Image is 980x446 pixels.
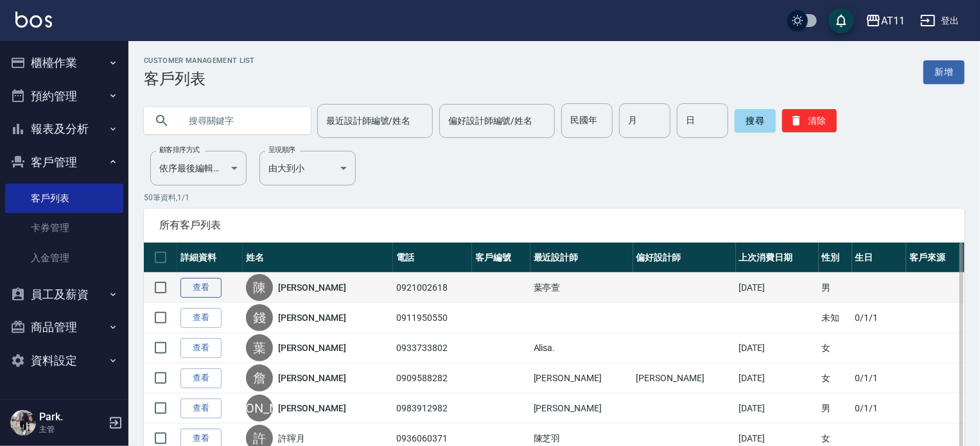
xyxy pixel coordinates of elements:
[5,278,123,311] button: 員工及薪資
[5,146,123,179] button: 客戶管理
[246,334,273,361] div: 葉
[923,60,965,84] a: 新增
[278,311,346,324] a: [PERSON_NAME]
[530,243,633,273] th: 最近設計師
[906,243,965,273] th: 客戶來源
[5,80,123,113] button: 預約管理
[530,273,633,303] td: 葉亭萱
[180,308,222,328] a: 查看
[5,213,123,243] a: 卡券管理
[278,402,346,415] a: [PERSON_NAME]
[10,410,36,436] img: Person
[393,243,472,273] th: 電話
[144,56,255,65] h2: Customer Management List
[736,393,819,424] td: [DATE]
[243,243,393,273] th: 姓名
[393,273,472,303] td: 0921002618
[852,363,907,393] td: 0/1/1
[5,184,123,213] a: 客戶列表
[393,393,472,424] td: 0983912982
[472,243,530,273] th: 客戶編號
[39,411,105,424] h5: Park.
[633,363,736,393] td: [PERSON_NAME]
[159,145,200,155] label: 顧客排序方式
[881,13,905,29] div: AT11
[159,219,949,232] span: 所有客戶列表
[278,432,305,445] a: 許聹月
[736,243,819,273] th: 上次消費日期
[393,333,472,363] td: 0933733802
[819,363,852,393] td: 女
[39,424,105,435] p: 主管
[736,273,819,303] td: [DATE]
[782,109,837,132] button: 清除
[144,192,965,203] p: 50 筆資料, 1 / 1
[819,243,852,273] th: 性別
[5,112,123,146] button: 報表及分析
[180,278,222,298] a: 查看
[819,393,852,424] td: 男
[735,109,776,132] button: 搜尋
[852,243,907,273] th: 生日
[393,303,472,333] td: 0911950550
[5,243,123,273] a: 入金管理
[852,393,907,424] td: 0/1/1
[5,344,123,377] button: 資料設定
[530,393,633,424] td: [PERSON_NAME]
[861,8,910,34] button: AT11
[180,368,222,388] a: 查看
[246,365,273,391] div: 詹
[5,311,123,344] button: 商品管理
[15,12,52,28] img: Logo
[852,303,907,333] td: 0/1/1
[180,399,222,418] a: 查看
[915,9,965,33] button: 登出
[530,363,633,393] td: [PERSON_NAME]
[819,303,852,333] td: 未知
[633,243,736,273] th: 偏好設計師
[530,333,633,363] td: Alisa.
[828,8,854,33] button: save
[246,395,273,422] div: [PERSON_NAME]
[278,341,346,354] a: [PERSON_NAME]
[246,304,273,331] div: 錢
[278,372,346,384] a: [PERSON_NAME]
[278,281,346,294] a: [PERSON_NAME]
[268,145,295,155] label: 呈現順序
[736,363,819,393] td: [DATE]
[5,46,123,80] button: 櫃檯作業
[246,274,273,301] div: 陳
[736,333,819,363] td: [DATE]
[393,363,472,393] td: 0909588282
[177,243,243,273] th: 詳細資料
[144,70,255,88] h3: 客戶列表
[180,338,222,358] a: 查看
[819,273,852,303] td: 男
[150,151,247,185] div: 依序最後編輯時間
[180,103,301,138] input: 搜尋關鍵字
[819,333,852,363] td: 女
[259,151,356,185] div: 由大到小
